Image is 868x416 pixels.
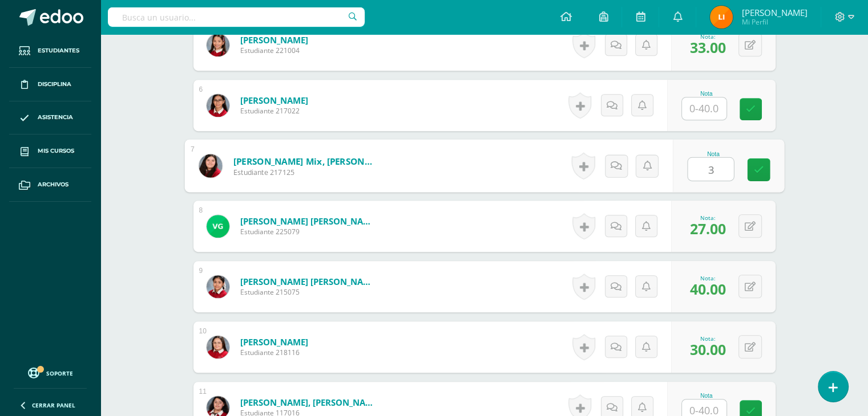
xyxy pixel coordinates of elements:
a: Estudiantes [9,34,91,68]
img: 8fdd18360f45d141260519fbaea066b2.png [207,336,229,358]
span: 30.00 [690,340,726,359]
a: Disciplina [9,68,91,101]
a: Soporte [14,365,87,380]
input: Busca un usuario... [108,7,365,27]
a: Mis cursos [9,134,91,168]
span: Mi Perfil [741,17,807,27]
span: 27.00 [690,219,726,238]
div: Nota: [690,335,726,342]
span: Estudiante 221004 [240,46,308,55]
a: [PERSON_NAME] Mix, [PERSON_NAME] [233,155,374,167]
a: Asistencia [9,101,91,135]
img: 6f8a7575d79b01236a96043f911316be.png [207,94,229,117]
span: Asistencia [38,113,73,122]
div: Nota: [690,214,726,222]
span: Estudiante 218116 [240,348,308,357]
span: Estudiante 215075 [240,287,377,297]
span: Cerrar panel [32,401,75,409]
span: Soporte [46,369,73,377]
div: Nota: [690,32,726,40]
a: [PERSON_NAME], [PERSON_NAME] [240,397,377,408]
a: [PERSON_NAME] [240,336,308,348]
span: 40.00 [690,279,726,299]
img: 28ecc1bf22103e0412e4709af4ae5810.png [710,6,733,28]
img: b09641f66381fd669d9fb85a17e59af5.png [207,215,229,238]
a: [PERSON_NAME] [240,34,308,46]
img: c386ce8bf4c297dde1f350c33e26d41b.png [199,154,222,177]
span: [PERSON_NAME] [741,7,807,18]
span: Estudiante 217022 [240,106,308,116]
div: Nota [687,150,739,157]
img: 21f714d7dcec78e6529dd6783fa87f07.png [207,275,229,298]
input: 0-40.0 [682,97,726,120]
a: [PERSON_NAME] [PERSON_NAME] [240,276,377,287]
span: Disciplina [38,80,71,89]
span: Estudiantes [38,46,79,55]
div: Nota [681,393,732,399]
span: Estudiante 225079 [240,227,377,236]
img: 4850dad189723f9e0af153d7102a5026.png [207,34,229,56]
span: Mis cursos [38,146,74,156]
span: 33.00 [690,38,726,57]
span: Estudiante 217125 [233,167,374,177]
div: Nota: [690,274,726,282]
input: 0-40.0 [688,158,733,181]
a: [PERSON_NAME] [240,95,308,106]
span: Archivos [38,180,68,189]
div: Nota [681,91,732,97]
a: Archivos [9,168,91,202]
a: [PERSON_NAME] [PERSON_NAME] [240,215,377,227]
